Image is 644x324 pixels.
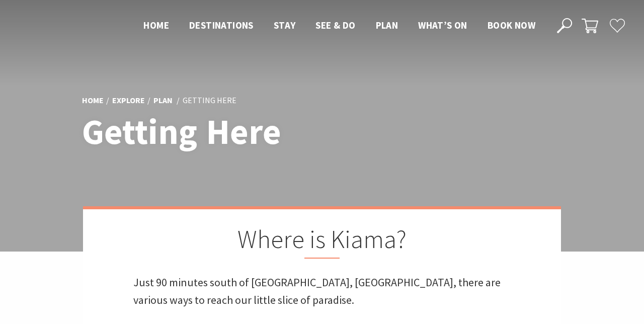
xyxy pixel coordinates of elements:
h2: Where is Kiama? [133,224,511,259]
span: Destinations [189,19,254,31]
span: Home [143,19,169,31]
span: What’s On [418,19,467,31]
h1: Getting Here [82,112,366,151]
span: Stay [274,19,296,31]
p: Just 90 minutes south of [GEOGRAPHIC_DATA], [GEOGRAPHIC_DATA], there are various ways to reach ou... [133,274,511,309]
span: See & Do [315,19,355,31]
a: Home [82,95,104,106]
a: Plan [153,95,173,106]
a: Explore [112,95,145,106]
span: Plan [376,19,398,31]
nav: Main Menu [133,18,545,34]
span: Book now [488,19,535,31]
li: Getting Here [183,94,236,107]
